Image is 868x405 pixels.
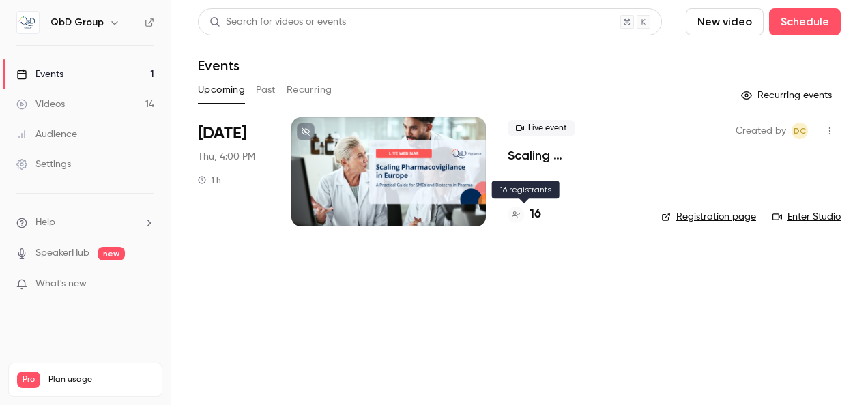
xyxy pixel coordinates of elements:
[98,247,125,260] span: new
[198,79,245,101] button: Upcoming
[17,372,40,388] span: Pro
[198,150,255,164] span: Thu, 4:00 PM
[686,8,764,35] button: New video
[256,79,276,101] button: Past
[792,123,808,139] span: Daniel Cubero
[35,246,89,260] a: SpeakerHub
[769,8,841,35] button: Schedule
[50,16,104,29] h6: QbD Group
[198,123,246,145] span: [DATE]
[287,79,332,101] button: Recurring
[198,175,221,185] div: 1 h
[530,205,541,224] h4: 16
[209,15,346,29] div: Search for videos or events
[198,117,270,226] div: Nov 13 Thu, 4:00 PM (Europe/Madrid)
[508,120,575,136] span: Live event
[198,57,240,74] h1: Events
[508,205,541,224] a: 16
[16,215,154,230] li: help-dropdown-opener
[772,210,841,224] a: Enter Studio
[17,12,39,33] img: QbD Group
[661,210,756,224] a: Registration page
[16,157,71,171] div: Settings
[35,215,55,230] span: Help
[35,277,87,291] span: What's new
[735,85,841,106] button: Recurring events
[508,147,639,164] a: Scaling Pharmacovigilance in [GEOGRAPHIC_DATA]: A Practical Guide for Pharma SMEs and Biotechs
[736,123,786,139] span: Created by
[16,67,63,81] div: Events
[16,127,77,141] div: Audience
[16,97,65,111] div: Videos
[794,123,806,139] span: DC
[48,374,154,385] span: Plan usage
[138,278,154,290] iframe: Noticeable Trigger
